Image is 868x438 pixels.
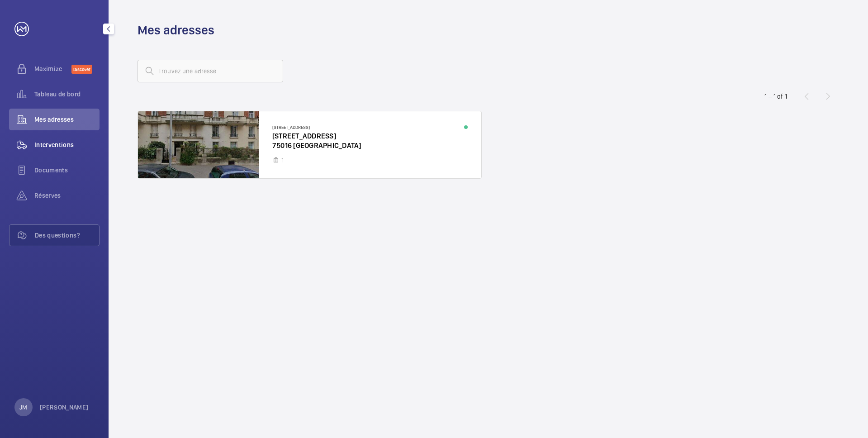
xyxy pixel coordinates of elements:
[34,115,100,124] span: Mes adresses
[138,60,283,82] input: Trouvez une adresse
[34,64,71,73] span: Maximize
[34,166,100,175] span: Documents
[34,191,100,200] span: Réserves
[71,65,92,74] span: Discover
[35,231,99,240] span: Des questions?
[19,403,27,412] p: JM
[40,403,89,412] p: [PERSON_NAME]
[34,140,100,149] span: Interventions
[34,90,100,99] span: Tableau de bord
[764,92,787,101] div: 1 – 1 of 1
[138,22,214,38] h1: Mes adresses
